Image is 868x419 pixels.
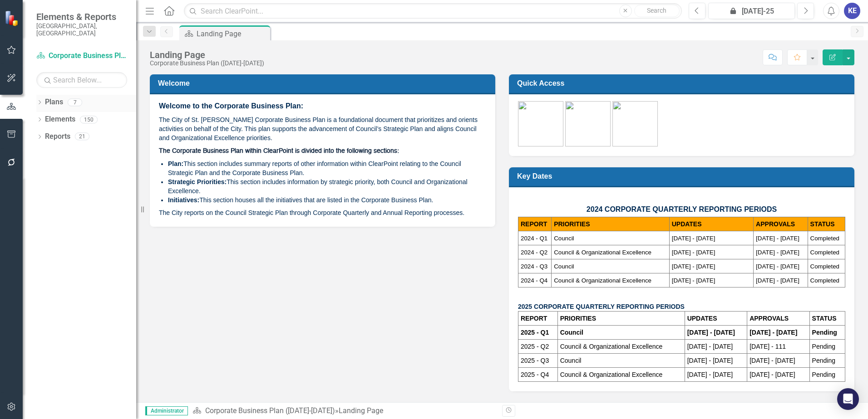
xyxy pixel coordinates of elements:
[518,101,563,146] img: CBP-green%20v2.png
[521,263,547,270] span: 2024 - Q3
[612,101,658,146] img: Training-green%20v2.png
[192,406,495,416] div: »
[756,277,799,284] span: [DATE] - [DATE]
[518,340,558,354] td: 2025 - Q2
[518,312,558,326] th: REPORT
[812,370,843,379] p: Pending
[587,205,777,213] span: 2024 CORPORATE QUARTERLY REPORTING PERIODS
[810,263,839,270] span: Completed
[812,329,837,336] strong: Pending
[565,101,611,146] img: Assignments.png
[5,10,21,26] img: ClearPoint Strategy
[521,329,549,336] strong: 2025 - Q1
[647,7,666,14] span: Search
[517,172,849,180] h3: Key Dates
[747,312,809,326] th: APPROVALS
[837,388,859,410] div: Open Intercom Messenger
[168,160,183,167] strong: Plan:
[844,3,860,19] button: KE
[810,235,839,242] span: Completed
[756,249,799,256] span: [DATE] - [DATE]
[672,235,715,242] span: [DATE] - [DATE]
[810,277,839,284] span: Completed
[685,354,747,368] td: [DATE] - [DATE]
[150,60,264,67] div: Corporate Business Plan ([DATE]-[DATE])
[339,406,383,415] div: Landing Page
[809,312,845,326] th: STATUS
[168,195,486,205] li: This section houses all the initiatives that are listed in the Corporate Business Plan.
[205,406,335,415] a: Corporate Business Plan ([DATE]-[DATE])
[168,178,225,185] strong: Strategic Priorities
[560,329,583,336] strong: Council
[521,235,547,242] span: 2024 - Q1
[521,277,547,284] span: 2024 - Q4
[669,217,753,231] th: UPDATES
[159,209,464,216] span: The City reports on the Council Strategic Plan through Corporate Quarterly and Annual Reporting p...
[75,133,89,141] div: 21
[557,368,685,382] td: Council & Organizational Excellence
[687,329,735,336] strong: [DATE] - [DATE]
[754,217,808,231] th: APPROVALS
[557,340,685,354] td: Council & Organizational Excellence
[747,368,809,382] td: [DATE] - [DATE]
[159,148,399,154] span: The Corporate Business Plan within ClearPoint is divided into the following sections:
[158,79,490,88] h3: Welcome
[518,354,558,368] td: 2025 - Q3
[168,177,486,195] li: This section includes information by strategic priority, both Council and Organizational Excellence.
[711,6,792,17] div: [DATE]-25
[672,277,715,284] span: [DATE] - [DATE]
[45,114,75,125] a: Elements
[80,116,98,123] div: 150
[687,370,745,379] p: [DATE] - [DATE]
[159,102,303,110] span: Welcome to the Corporate Business Plan:
[168,159,486,177] li: This section includes summary reports of other information within ClearPoint relating to the Coun...
[685,340,747,354] td: [DATE] - [DATE]
[747,354,809,368] td: [DATE] - [DATE]
[518,303,685,310] strong: 2025 CORPORATE QUARTERLY REPORTING PERIODS
[554,263,574,270] span: Council
[557,312,685,326] th: PRIORITIES
[518,368,558,382] td: 2025 - Q4
[634,5,680,17] button: Search
[756,235,799,242] span: [DATE] - [DATE]
[552,217,670,231] th: PRIORITIES
[756,263,799,270] span: [DATE] - [DATE]
[184,3,682,19] input: Search ClearPoint...
[810,249,839,256] span: Completed
[809,354,845,368] td: Pending
[685,312,747,326] th: UPDATES
[708,3,795,19] button: [DATE]-25
[747,340,809,354] td: [DATE] - 111
[36,22,127,37] small: [GEOGRAPHIC_DATA], [GEOGRAPHIC_DATA]
[197,28,268,39] div: Landing Page
[517,79,849,88] h3: Quick Access
[36,51,127,61] a: Corporate Business Plan ([DATE]-[DATE])
[150,50,264,60] div: Landing Page
[45,132,70,142] a: Reports
[557,354,685,368] td: Council
[145,406,188,415] span: Administrator
[554,277,651,284] span: Council & Organizational Excellence
[68,98,82,106] div: 7
[518,217,552,231] th: REPORT
[225,178,227,185] strong: :
[36,11,127,22] span: Elements & Reports
[750,329,797,336] strong: [DATE] - [DATE]
[554,235,574,242] span: Council
[521,249,547,256] span: 2024 - Q2
[672,249,715,256] span: [DATE] - [DATE]
[672,263,715,270] span: [DATE] - [DATE]
[45,97,63,107] a: Plans
[159,113,486,144] p: The City of St. [PERSON_NAME] Corporate Business Plan is a foundational document that prioritizes...
[554,249,651,256] span: Council & Organizational Excellence
[808,217,845,231] th: STATUS
[36,72,127,88] input: Search Below...
[809,340,845,354] td: Pending
[168,196,199,204] strong: Initiatives:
